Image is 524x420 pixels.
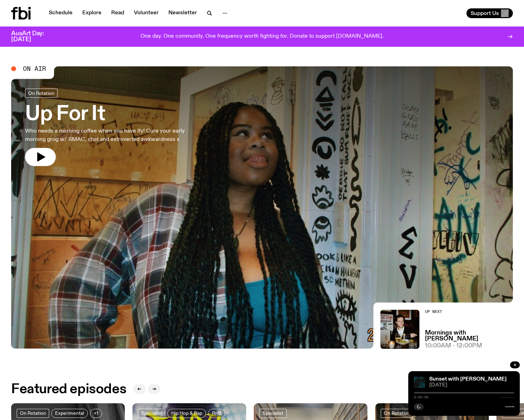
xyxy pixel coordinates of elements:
button: Support Us [466,8,513,18]
a: On Rotation [381,409,413,418]
p: One day. One community. One frequency worth fighting for. Donate to support [DOMAIN_NAME]. [141,33,383,40]
span: RnB [212,411,221,416]
a: Hip Hop & Rap [167,409,206,418]
h2: Up Next [425,310,513,314]
span: 10:00am - 12:00pm [425,343,482,349]
a: Explore [78,8,106,18]
h3: AusArt Day: [DATE] [11,31,56,43]
span: On Rotation [384,411,410,416]
a: Newsletter [164,8,201,18]
button: +1 [90,409,102,418]
a: On Rotation [25,89,58,98]
span: On Air [23,66,46,72]
img: Sam blankly stares at the camera, brightly lit by a camera flash wearing a hat collared shirt and... [380,310,419,349]
span: Specialist [141,411,162,416]
p: Who needs a morning coffee when you have Ify! Cure your early morning grog w/ SMAC, chat and extr... [25,127,204,144]
span: [DATE] [429,383,514,388]
span: Hip Hop & Rap [171,411,202,416]
span: -:--:-- [500,396,514,399]
a: Specialist [259,409,287,418]
a: Up For ItWho needs a morning coffee when you have Ify! Cure your early morning grog w/ SMAC, chat... [25,89,204,166]
span: Experimental [55,411,84,416]
a: On Rotation [17,409,49,418]
a: Ify - a Brown Skin girl with black braided twists, looking up to the side with her tongue stickin... [11,66,513,348]
a: Specialist [138,409,165,418]
a: Volunteer [130,8,163,18]
span: On Rotation [28,90,54,96]
a: Experimental [51,409,88,418]
h3: Up For It [25,105,204,124]
a: RnB [208,409,225,418]
a: Schedule [45,8,77,18]
span: +1 [94,411,98,416]
a: Read [107,8,128,18]
span: On Rotation [20,411,46,416]
a: Sunset with [PERSON_NAME] [429,376,507,382]
span: Support Us [471,10,499,16]
span: Specialist [263,411,283,416]
a: Mornings with [PERSON_NAME] [425,330,513,342]
span: 0:00:00 [414,396,428,399]
h2: Featured episodes [11,383,126,396]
